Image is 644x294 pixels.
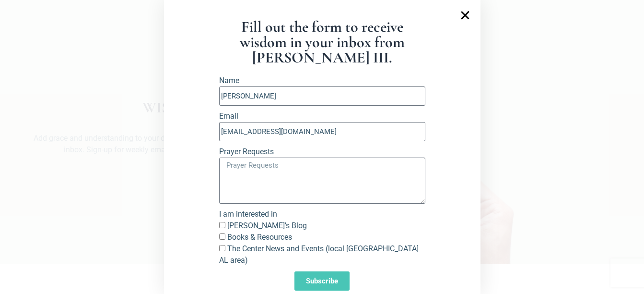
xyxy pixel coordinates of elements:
[227,221,307,230] label: [PERSON_NAME]’s Blog
[294,271,350,291] button: Subscribe
[219,75,239,86] label: Name
[306,278,338,285] span: Subscribe
[219,208,277,220] label: I am interested in
[219,244,419,265] label: The Center News and Events (local [GEOGRAPHIC_DATA] AL area)
[219,146,274,158] label: Prayer Requests
[219,86,425,106] input: Name
[227,233,292,242] label: Books & Resources
[219,110,238,122] label: Email
[219,19,425,65] h1: Fill out the form to receive wisdom in your inbox from [PERSON_NAME] III.
[459,10,471,21] a: Close
[219,122,425,141] input: Email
